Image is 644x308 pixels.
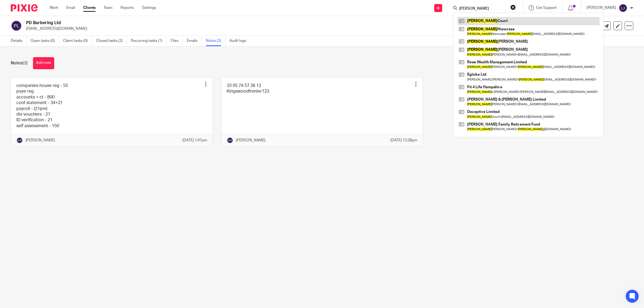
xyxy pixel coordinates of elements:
[66,5,75,10] a: Email
[120,5,134,10] a: Reports
[227,137,233,144] img: svg%3E
[50,5,58,10] a: Work
[23,61,28,65] span: (2)
[206,36,225,46] a: Notes (2)
[390,138,417,143] p: [DATE] 12:38pm
[33,57,54,69] button: Add note
[187,36,202,46] a: Emails
[587,5,616,10] p: [PERSON_NAME]
[182,138,207,143] p: [DATE] 1:47pm
[96,36,127,46] a: Closed tasks (2)
[229,36,250,46] a: Audit logs
[31,36,59,46] a: Open tasks (0)
[619,4,627,12] img: svg%3E
[459,6,507,11] input: Search
[510,5,516,10] button: Clear
[83,5,96,10] a: Clients
[26,26,560,31] p: [EMAIL_ADDRESS][DOMAIN_NAME]
[142,5,156,10] a: Settings
[236,138,265,143] p: [PERSON_NAME]
[131,36,167,46] a: Recurring tasks (1)
[63,36,92,46] a: Client tasks (0)
[171,36,183,46] a: Files
[16,137,23,144] img: svg%3E
[11,36,27,46] a: Details
[25,138,55,143] p: [PERSON_NAME]
[536,6,557,10] span: Get Support
[11,60,28,66] h1: Notes
[11,20,22,31] img: svg%3E
[104,5,112,10] a: Team
[11,4,38,12] img: Pixie
[26,20,453,26] h2: PD Barbering Ltd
